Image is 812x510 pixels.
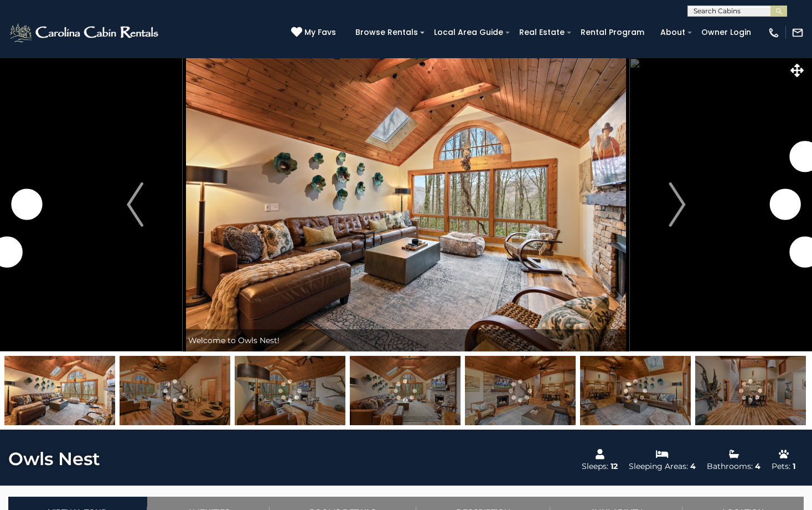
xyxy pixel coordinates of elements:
[575,24,650,41] a: Rental Program
[4,356,115,425] img: 163486174
[792,27,804,39] img: mail-regular-white.png
[768,27,780,39] img: phone-regular-white.png
[695,356,806,425] img: 163486177
[350,24,423,41] a: Browse Rentals
[183,329,629,351] div: Welcome to Owls Nest!
[655,24,691,41] a: About
[465,356,576,425] img: 163486176
[87,58,183,351] button: Previous
[669,182,685,227] img: arrow
[127,182,143,227] img: arrow
[350,356,461,425] img: 163486173
[580,356,691,425] img: 163486175
[696,24,757,41] a: Owner Login
[291,27,339,39] a: My Favs
[304,27,336,38] span: My Favs
[514,24,570,41] a: Real Estate
[235,356,345,425] img: 163486171
[428,24,509,41] a: Local Area Guide
[629,58,725,351] button: Next
[120,356,230,425] img: 163486180
[8,22,162,44] img: White-1-2.png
